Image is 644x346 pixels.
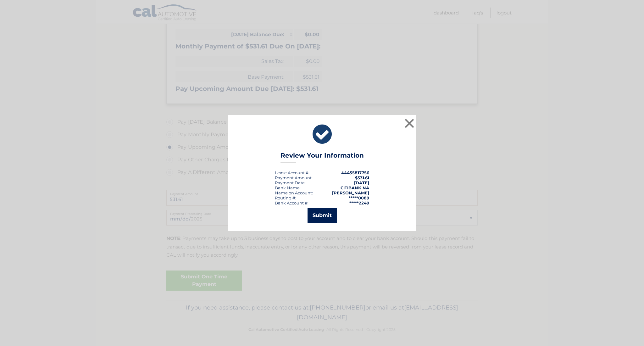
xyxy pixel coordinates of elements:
div: Routing #: [275,195,296,200]
span: $531.61 [355,175,369,180]
h3: Review Your Information [280,152,364,163]
div: Payment Amount: [275,175,313,180]
div: Lease Account #: [275,170,309,175]
span: Payment Date [275,180,305,185]
strong: 44455817756 [341,170,369,175]
span: [DATE] [354,180,369,185]
div: Bank Name: [275,185,301,190]
strong: [PERSON_NAME] [332,190,369,195]
div: : [275,180,306,185]
strong: CITIBANK NA [341,185,369,190]
button: Submit [308,208,337,223]
div: Name on Account: [275,190,313,195]
button: × [403,117,416,130]
div: Bank Account #: [275,200,308,205]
